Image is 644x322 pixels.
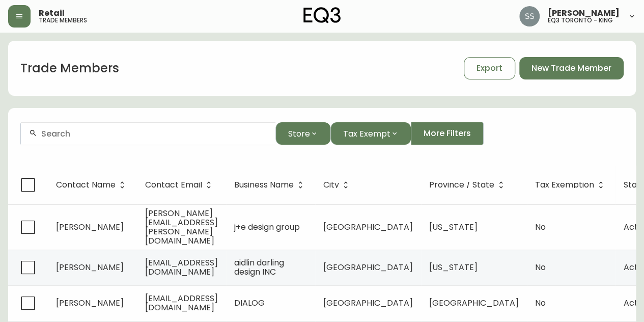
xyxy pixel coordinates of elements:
[234,182,294,188] span: Business Name
[429,182,494,188] span: Province / State
[424,128,471,139] span: More Filters
[41,129,267,139] input: Search
[56,182,116,188] span: Contact Name
[535,261,546,273] span: No
[429,221,478,233] span: [US_STATE]
[145,207,218,247] span: [PERSON_NAME][EMAIL_ADDRESS][PERSON_NAME][DOMAIN_NAME]
[39,17,87,23] h5: trade members
[323,221,413,233] span: [GEOGRAPHIC_DATA]
[56,180,129,190] span: Contact Name
[323,297,413,309] span: [GEOGRAPHIC_DATA]
[234,257,284,278] span: aidlin darling design INC
[429,261,478,273] span: [US_STATE]
[519,57,624,79] button: New Trade Member
[535,180,607,190] span: Tax Exemption
[275,122,330,145] button: Store
[303,7,341,23] img: logo
[145,257,218,278] span: [EMAIL_ADDRESS][DOMAIN_NAME]
[323,182,339,188] span: City
[330,122,411,145] button: Tax Exempt
[145,182,202,188] span: Contact Email
[234,297,265,309] span: DIALOG
[429,180,508,190] span: Province / State
[535,182,594,188] span: Tax Exemption
[288,127,310,140] span: Store
[343,127,390,140] span: Tax Exempt
[145,292,218,313] span: [EMAIL_ADDRESS][DOMAIN_NAME]
[464,57,515,79] button: Export
[429,297,519,309] span: [GEOGRAPHIC_DATA]
[323,261,413,273] span: [GEOGRAPHIC_DATA]
[56,261,124,273] span: [PERSON_NAME]
[477,63,502,74] span: Export
[20,60,119,77] h1: Trade Members
[234,221,300,233] span: j+e design group
[56,221,124,233] span: [PERSON_NAME]
[535,221,546,233] span: No
[56,297,124,309] span: [PERSON_NAME]
[531,63,611,74] span: New Trade Member
[39,9,65,17] span: Retail
[145,180,215,190] span: Contact Email
[535,297,546,309] span: No
[323,180,352,190] span: City
[548,17,613,23] h5: eq3 toronto - king
[519,6,540,26] img: f1b6f2cda6f3b51f95337c5892ce6799
[548,9,620,17] span: [PERSON_NAME]
[411,122,484,145] button: More Filters
[234,180,307,190] span: Business Name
